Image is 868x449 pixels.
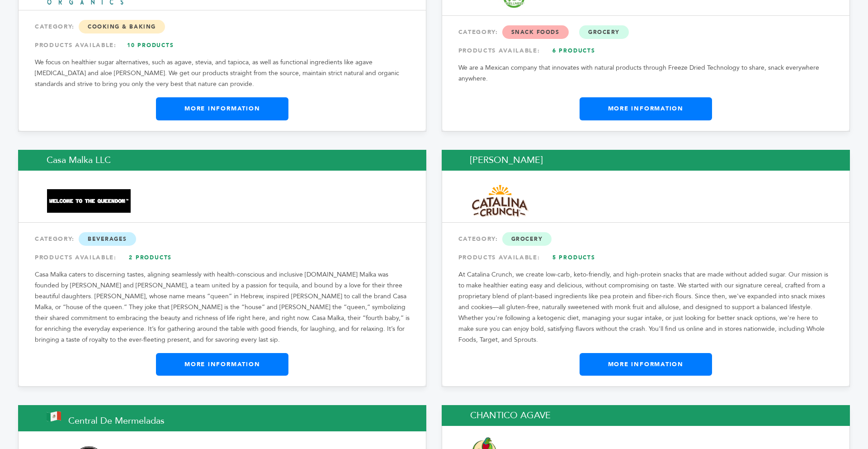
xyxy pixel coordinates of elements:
a: 10 Products [119,37,182,53]
a: More Information [580,97,712,120]
div: CATEGORY: [35,231,410,247]
span: Grocery [579,25,629,39]
h2: Central de Mermeladas [18,405,426,431]
p: Casa Malka caters to discerning tastes, aligning seamlessly with health-conscious and inclusive [... [35,269,410,345]
p: We are a Mexican company that innovates with natural products through Freeze Dried Technology to ... [458,62,833,84]
img: This brand is from Mexico (MX) [47,411,61,421]
a: More Information [580,353,712,376]
div: CATEGORY: [458,231,833,247]
span: Grocery [502,232,552,246]
div: PRODUCTS AVAILABLE: [458,43,833,59]
div: PRODUCTS AVAILABLE: [35,249,410,266]
a: 6 Products [542,43,605,59]
span: Beverages [79,232,136,246]
h2: Casa Malka LLC [18,150,426,171]
img: Casa Malka LLC [47,189,131,213]
div: CATEGORY: [458,24,833,40]
p: At Catalina Crunch, we create low-carb, keto-friendly, and high-protein snacks that are made with... [458,269,833,345]
h2: [PERSON_NAME] [442,150,850,171]
span: Cooking & Baking [79,20,165,33]
h2: CHANTICO AGAVE [442,405,850,426]
a: More Information [156,97,288,120]
img: Catalina Snacks [471,182,530,220]
div: PRODUCTS AVAILABLE: [458,249,833,266]
div: CATEGORY: [35,19,410,35]
p: We focus on healthier sugar alternatives, such as agave, stevia, and tapioca, as well as function... [35,57,410,90]
a: More Information [156,353,288,376]
div: PRODUCTS AVAILABLE: [35,37,410,53]
span: Snack Foods [502,25,569,39]
a: 5 Products [542,249,605,266]
a: 2 Products [119,249,182,266]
